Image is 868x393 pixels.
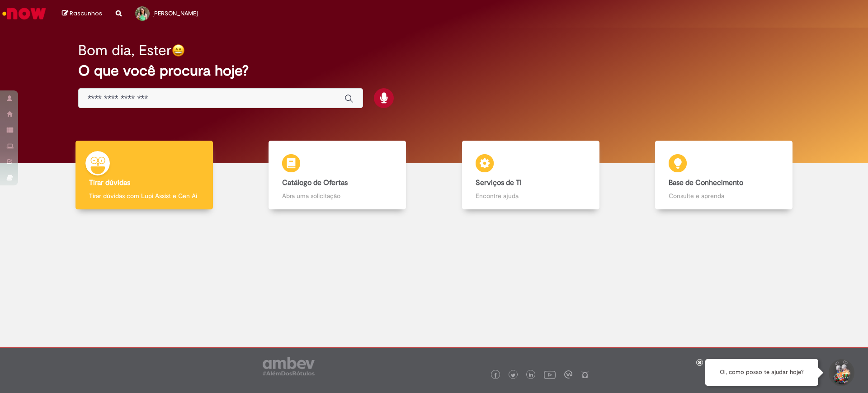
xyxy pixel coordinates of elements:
img: ServiceNow [1,5,47,23]
img: logo_footer_naosei.png [581,370,589,379]
p: Consulte e aprenda [669,191,779,200]
span: Rascunhos [70,9,102,18]
a: Tirar dúvidas Tirar dúvidas com Lupi Assist e Gen Ai [47,141,241,210]
p: Tirar dúvidas com Lupi Assist e Gen Ai [89,191,199,200]
h2: O que você procura hoje? [78,63,790,79]
img: logo_footer_facebook.png [493,373,498,378]
p: Abra uma solicitação [282,191,392,200]
img: logo_footer_twitter.png [511,373,515,378]
img: logo_footer_youtube.png [544,369,556,380]
h2: Bom dia, Ester [78,43,172,58]
b: Serviços de TI [476,178,522,187]
img: happy-face.png [172,44,185,57]
b: Catálogo de Ofertas [282,178,348,187]
b: Base de Conhecimento [669,178,743,187]
img: logo_footer_ambev_rotulo_gray.png [263,357,315,375]
b: Tirar dúvidas [89,178,130,187]
a: Rascunhos [62,9,102,18]
a: Serviços de TI Encontre ajuda [434,141,627,210]
p: Encontre ajuda [476,191,586,200]
a: Catálogo de Ofertas Abra uma solicitação [241,141,434,210]
span: [PERSON_NAME] [152,9,198,17]
img: logo_footer_linkedin.png [529,373,533,378]
button: Iniciar Conversa de Suporte [827,359,854,386]
img: logo_footer_workplace.png [564,370,572,379]
div: Oi, como posso te ajudar hoje? [705,359,818,386]
a: Base de Conhecimento Consulte e aprenda [627,141,821,210]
